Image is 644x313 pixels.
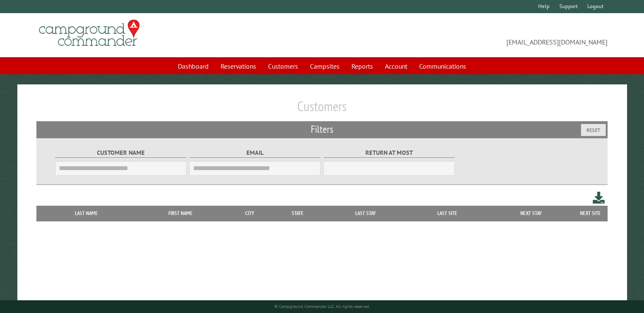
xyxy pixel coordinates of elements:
[324,206,406,221] th: Last Stay
[216,58,261,74] a: Reservations
[346,58,378,74] a: Reports
[322,23,608,47] span: [EMAIL_ADDRESS][DOMAIN_NAME]
[189,148,321,158] label: Email
[263,58,303,74] a: Customers
[36,98,608,121] h1: Customers
[414,58,471,74] a: Communications
[173,58,214,74] a: Dashboard
[574,206,608,221] th: Next Site
[36,121,608,137] h2: Filters
[55,148,187,158] label: Customer Name
[407,206,488,221] th: Last Site
[271,206,324,221] th: State
[36,17,142,50] img: Campground Commander
[581,124,606,136] button: Reset
[488,206,573,221] th: Next Stay
[593,190,605,206] a: Download this customer list (.csv)
[229,206,271,221] th: City
[133,206,229,221] th: First Name
[274,304,370,309] small: © Campground Commander LLC. All rights reserved.
[323,148,455,158] label: Return at most
[41,206,132,221] th: Last Name
[380,58,412,74] a: Account
[305,58,345,74] a: Campsites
